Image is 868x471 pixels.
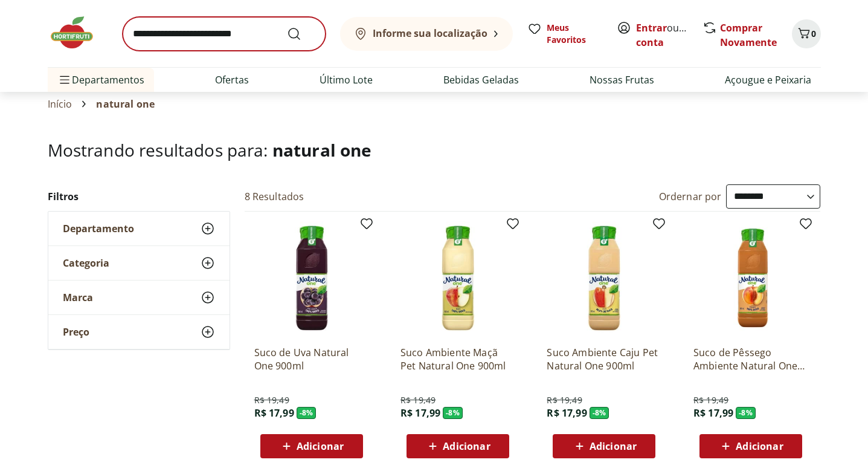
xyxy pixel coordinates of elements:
[320,73,373,87] a: Último Lote
[48,15,108,51] img: Hortifruti
[340,17,513,51] button: Informe sua localização
[400,394,436,406] span: R$ 19,49
[63,291,93,304] span: Marca
[547,22,602,46] span: Meus Favoritos
[400,221,515,336] img: Suco Ambiente Maçã Pet Natural One 900ml
[48,281,230,314] button: Marca
[527,22,602,46] a: Meus Favoritos
[736,441,783,451] span: Adicionar
[297,441,344,451] span: Adicionar
[725,73,811,87] a: Açougue e Peixaria
[63,223,134,235] span: Departamento
[245,190,304,203] h2: 8 Resultados
[96,99,155,109] span: natural one
[287,27,316,41] button: Submit Search
[659,190,722,203] label: Ordernar por
[48,212,230,245] button: Departamento
[636,21,667,34] a: Entrar
[693,221,808,336] img: Suco de Pêssego Ambiente Natural One 900ml
[123,17,326,51] input: search
[400,406,440,420] span: R$ 17,99
[57,65,72,94] button: Menu
[254,221,369,336] img: Suco de Uva Natural One 900ml
[553,434,655,458] button: Adicionar
[272,138,372,161] span: natural one
[443,441,490,451] span: Adicionar
[57,65,144,94] span: Departamentos
[547,221,661,336] img: Suco Ambiente Caju Pet Natural One 900ml
[48,246,230,280] button: Categoria
[400,346,515,372] a: Suco Ambiente Maçã Pet Natural One 900ml
[590,73,654,87] a: Nossas Frutas
[254,346,369,372] a: Suco de Uva Natural One 900ml
[792,19,821,48] button: Carrinho
[48,315,230,349] button: Preço
[547,394,582,406] span: R$ 19,49
[720,21,777,49] a: Comprar Novamente
[215,73,249,87] a: Ofertas
[811,28,816,39] span: 0
[693,346,808,372] a: Suco de Pêssego Ambiente Natural One 900ml
[48,184,230,209] h2: Filtros
[636,21,690,50] span: ou
[693,394,728,406] span: R$ 19,49
[443,73,519,87] a: Bebidas Geladas
[254,394,289,406] span: R$ 19,49
[297,407,317,419] span: - 8 %
[699,434,802,458] button: Adicionar
[254,406,294,420] span: R$ 17,99
[407,434,509,458] button: Adicionar
[736,407,756,419] span: - 8 %
[373,27,487,40] b: Informe sua localização
[590,407,609,419] span: - 8 %
[636,21,702,49] a: Criar conta
[48,140,821,160] h1: Mostrando resultados para:
[48,99,72,109] a: Início
[590,441,637,451] span: Adicionar
[63,257,109,269] span: Categoria
[547,406,587,420] span: R$ 17,99
[63,326,89,338] span: Preço
[547,346,661,372] a: Suco Ambiente Caju Pet Natural One 900ml
[443,407,463,419] span: - 8 %
[260,434,363,458] button: Adicionar
[693,406,733,420] span: R$ 17,99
